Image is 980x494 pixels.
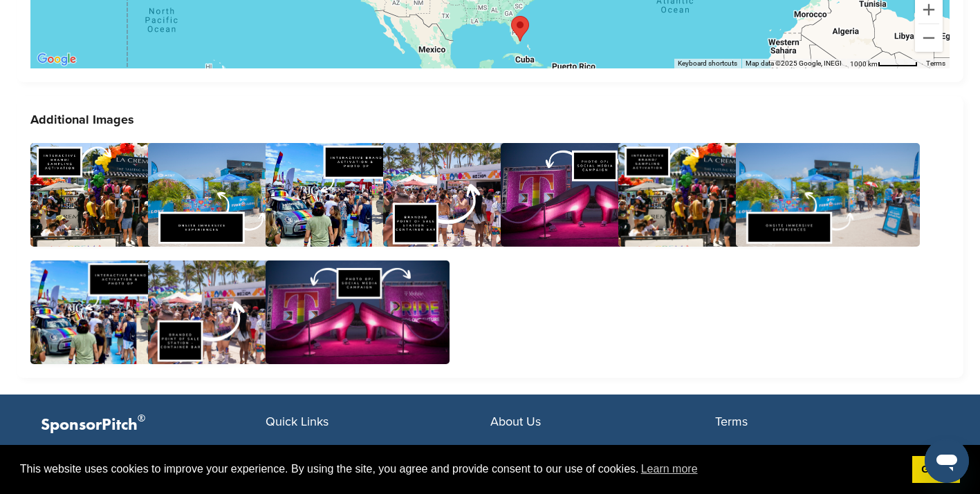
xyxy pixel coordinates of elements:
span: ® [138,410,145,427]
img: Additional Attachment [501,143,685,247]
span: 1000 km [850,60,878,68]
img: Google [34,50,80,68]
img: Additional Attachment [30,143,215,247]
span: This website uses cookies to improve your experience. By using the site, you agree and provide co... [20,459,901,479]
img: Additional Attachment [266,143,450,247]
button: Keyboard shortcuts [678,59,737,68]
span: About Us [490,414,541,429]
img: Additional Attachment [148,260,332,364]
h3: Additional Images [30,110,950,129]
img: Additional Attachment [30,260,214,364]
img: Additional Attachment [383,143,568,247]
a: Terms (opens in new tab) [926,59,945,67]
a: learn more about cookies [639,459,700,479]
a: dismiss cookie message [912,456,960,484]
iframe: Button to launch messaging window [925,439,969,483]
img: Additional Attachment [736,143,920,247]
img: Additional Attachment [266,260,450,364]
p: SponsorPitch [41,415,266,435]
div: Miami [511,16,529,41]
span: Quick Links [266,414,329,429]
a: Open this area in Google Maps (opens a new window) [34,50,80,68]
button: Zoom out [915,24,943,52]
button: Map Scale: 1000 km per 54 pixels [846,59,922,68]
span: Map data ©2025 Google, INEGI [746,59,842,67]
span: Terms [715,414,748,429]
img: Additional Attachment [618,143,802,247]
img: Additional Attachment [148,143,333,247]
